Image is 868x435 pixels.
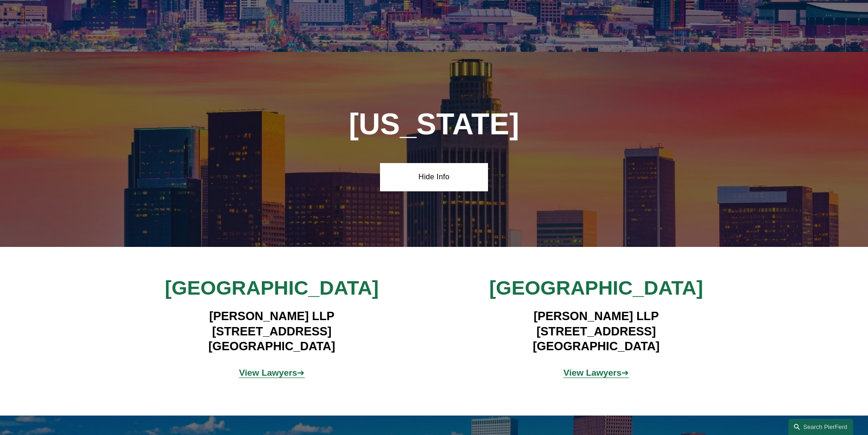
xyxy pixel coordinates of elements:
[564,368,622,378] strong: View Lawyers
[489,277,703,299] span: [GEOGRAPHIC_DATA]
[239,368,298,378] strong: View Lawyers
[461,309,731,353] h4: [PERSON_NAME] LLP [STREET_ADDRESS] [GEOGRAPHIC_DATA]
[380,163,488,191] a: Hide Info
[564,368,629,378] a: View Lawyers➔
[165,277,379,299] span: [GEOGRAPHIC_DATA]
[137,309,407,353] h4: [PERSON_NAME] LLP [STREET_ADDRESS] [GEOGRAPHIC_DATA]
[788,419,853,435] a: Search this site
[239,368,305,378] a: View Lawyers➔
[564,368,629,378] span: ➔
[239,368,305,378] span: ➔
[299,107,569,141] h1: [US_STATE]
